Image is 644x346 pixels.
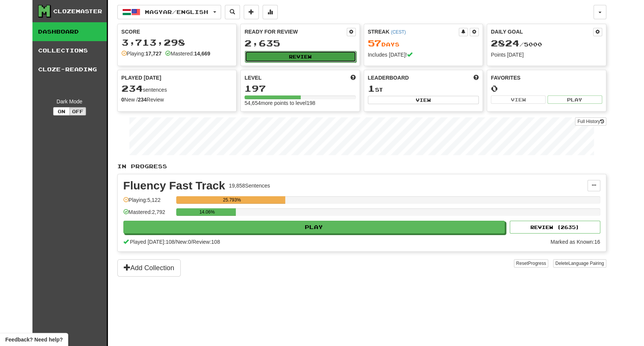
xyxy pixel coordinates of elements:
span: 234 [121,83,143,94]
button: View [368,96,479,104]
div: Playing: [121,50,162,57]
div: 54,654 more points to level 198 [244,99,356,107]
button: Add Collection [117,259,181,277]
span: 1 [368,83,375,94]
div: Marked as Known: 16 [550,238,600,246]
button: Off [69,107,86,115]
span: / 5000 [491,41,542,48]
div: Points [DATE] [491,51,602,58]
div: 3,713,298 [121,38,233,47]
div: Clozemaster [53,8,102,15]
button: More stats [263,5,278,19]
button: Search sentences [225,5,240,19]
button: Add sentence to collection [244,5,259,19]
button: Play [547,95,602,104]
div: Mastered: [165,50,210,57]
div: 14.06% [178,208,236,216]
div: st [368,84,479,94]
div: Includes [DATE]! [368,51,479,58]
button: Play [123,221,505,234]
span: 2824 [491,38,520,48]
div: Day s [368,38,479,48]
span: Progress [528,261,546,266]
span: Score more points to level up [350,74,356,82]
div: Mastered: 2,792 [123,208,172,221]
div: 197 [244,84,356,93]
button: Magyar/English [117,5,221,19]
span: 57 [368,38,381,48]
div: Streak [368,28,459,35]
button: DeleteLanguage Pairing [553,259,606,268]
span: Magyar / English [145,9,208,15]
div: Dark Mode [38,98,101,105]
div: 19,858 Sentences [229,182,270,189]
strong: 234 [138,97,146,103]
span: / [191,239,192,245]
div: New / Review [121,96,233,103]
a: Cloze-Reading [32,60,107,79]
button: ResetProgress [514,259,548,268]
span: This week in points, UTC [473,74,479,82]
a: Full History [575,117,606,126]
a: Dashboard [32,22,107,41]
div: Score [121,28,233,35]
span: New: 0 [176,239,191,245]
a: (CEST) [391,29,406,35]
button: Review (2635) [510,221,600,234]
a: Collections [32,41,107,60]
strong: 17,727 [145,51,161,57]
div: 2,635 [244,38,356,48]
button: View [491,95,546,104]
span: Review: 108 [192,239,220,245]
strong: 14,669 [194,51,210,57]
button: On [53,107,70,115]
div: Playing: 5,122 [123,196,172,209]
div: 25.793% [178,196,286,204]
div: sentences [121,84,233,94]
span: Open feedback widget [5,336,63,343]
div: Daily Goal [491,28,593,36]
span: Level [244,74,261,82]
strong: 0 [121,97,124,103]
span: Played [DATE]: 108 [130,239,174,245]
button: Review [245,51,356,62]
div: Fluency Fast Track [123,180,225,191]
p: In Progress [117,163,606,170]
div: 0 [491,84,602,93]
span: Leaderboard [368,74,409,82]
span: / [174,239,176,245]
span: Language Pairing [568,261,604,266]
span: Played [DATE] [121,74,161,82]
div: Ready for Review [244,28,347,35]
div: Favorites [491,74,602,82]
